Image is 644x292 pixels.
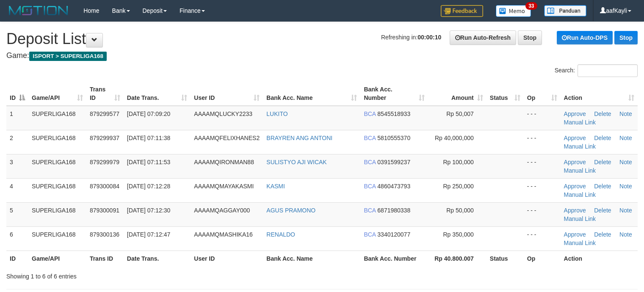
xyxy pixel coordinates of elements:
a: Approve [564,159,586,165]
span: 879299577 [90,110,119,117]
th: Status: activate to sort column ascending [486,82,524,106]
span: [DATE] 07:12:30 [127,207,170,214]
span: AAAAMQMASHIKA16 [194,231,253,238]
td: - - - [524,226,561,251]
th: Action: activate to sort column ascending [561,82,638,106]
td: SUPERLIGA168 [28,106,86,130]
a: SULISTYO AJI WICAK [266,159,326,165]
th: Game/API: activate to sort column ascending [28,82,86,106]
span: Refreshing in: [381,34,441,41]
span: 879300084 [90,183,119,190]
td: - - - [524,202,561,226]
img: MOTION_logo.png [6,4,71,17]
span: Copy 8545518933 to clipboard [377,110,410,117]
span: AAAAMQAGGAY000 [194,207,250,214]
a: Delete [594,231,611,238]
th: Bank Acc. Name: activate to sort column ascending [263,82,360,106]
a: Run Auto-Refresh [450,30,516,45]
div: Showing 1 to 6 of 6 entries [6,269,262,281]
th: User ID: activate to sort column ascending [191,82,263,106]
h4: Game: [6,52,638,60]
span: BCA [364,135,376,141]
span: Copy 5810555370 to clipboard [377,135,410,141]
a: LUKITO [266,110,287,117]
span: Copy 3340120077 to clipboard [377,231,410,238]
span: Rp 350,000 [443,231,473,238]
a: Note [619,135,632,141]
span: BCA [364,159,376,165]
th: Game/API [28,251,86,266]
span: AAAAMQFELIXHANES2 [194,135,260,141]
a: Approve [564,110,586,117]
th: Trans ID: activate to sort column ascending [86,82,124,106]
span: AAAAMQIRONMAN88 [194,159,254,165]
span: BCA [364,231,376,238]
td: SUPERLIGA168 [28,178,86,202]
a: Approve [564,231,586,238]
th: Date Trans.: activate to sort column ascending [124,82,191,106]
td: - - - [524,106,561,130]
th: Bank Acc. Name [263,251,360,266]
span: [DATE] 07:09:20 [127,110,170,117]
a: Approve [564,135,586,141]
a: Manual Link [564,215,596,222]
a: Approve [564,183,586,190]
a: Note [619,207,632,214]
label: Search: [555,64,638,77]
a: Delete [594,183,611,190]
a: Approve [564,207,586,214]
a: Manual Link [564,191,596,198]
td: 3 [6,154,28,178]
th: Action [561,251,638,266]
th: Op [524,251,561,266]
a: Stop [614,31,638,44]
th: Op: activate to sort column ascending [524,82,561,106]
span: 879299979 [90,159,119,165]
a: BRAYREN ANG ANTONI [266,135,332,141]
a: Note [619,183,632,190]
span: 33 [525,2,537,10]
img: Button%20Memo.svg [496,5,531,17]
th: Date Trans. [124,251,191,266]
span: BCA [364,207,376,214]
a: RENALDO [266,231,295,238]
th: Bank Acc. Number [360,251,428,266]
span: BCA [364,183,376,190]
th: Status [486,251,524,266]
a: Manual Link [564,240,596,246]
span: Rp 250,000 [443,183,473,190]
a: Run Auto-DPS [557,31,613,44]
td: SUPERLIGA168 [28,226,86,251]
span: Rp 50,000 [446,207,474,214]
td: 6 [6,226,28,251]
span: 879300136 [90,231,119,238]
span: Rp 100,000 [443,159,473,165]
span: Copy 4860473793 to clipboard [377,183,410,190]
a: AGUS PRAMONO [266,207,315,214]
th: Trans ID [86,251,124,266]
a: Note [619,159,632,165]
a: KASMI [266,183,285,190]
a: Manual Link [564,143,596,150]
th: Bank Acc. Number: activate to sort column ascending [360,82,428,106]
span: [DATE] 07:12:47 [127,231,170,238]
a: Delete [594,159,611,165]
input: Search: [578,64,638,77]
td: SUPERLIGA168 [28,154,86,178]
td: - - - [524,178,561,202]
td: 1 [6,106,28,130]
span: [DATE] 07:12:28 [127,183,170,190]
td: SUPERLIGA168 [28,202,86,226]
span: ISPORT > SUPERLIGA168 [29,52,107,61]
span: AAAAMQMAYAKASMI [194,183,254,190]
span: [DATE] 07:11:53 [127,159,170,165]
a: Delete [594,135,611,141]
h1: Deposit List [6,30,638,47]
strong: 00:00:10 [417,34,441,41]
td: 4 [6,178,28,202]
th: Rp 40.800.007 [428,251,486,266]
a: Manual Link [564,119,596,126]
th: User ID [191,251,263,266]
td: - - - [524,130,561,154]
span: AAAAMQLUCKY2233 [194,110,252,117]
